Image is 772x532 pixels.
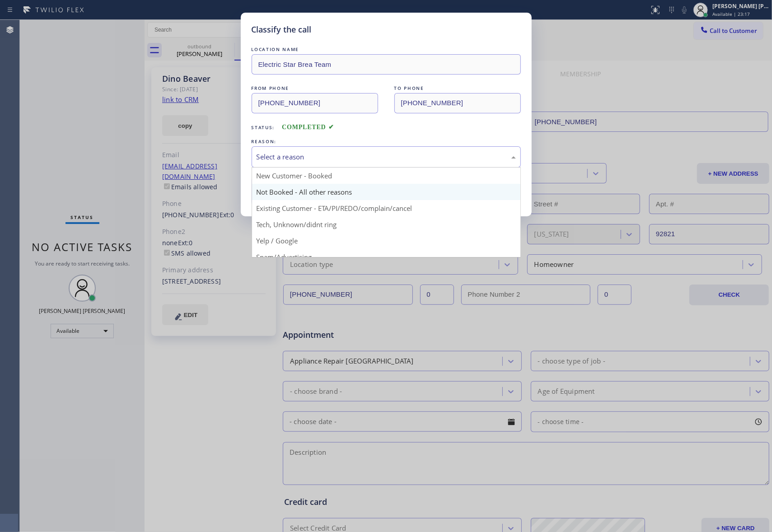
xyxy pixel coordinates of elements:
[252,124,275,131] span: Status:
[394,93,521,113] input: To phone
[252,93,378,113] input: From phone
[252,184,520,200] div: Not Booked - All other reasons
[252,249,520,265] div: Spam/Advertising
[252,84,378,93] div: FROM PHONE
[252,45,521,54] div: LOCATION NAME
[252,23,312,36] h5: Classify the call
[252,168,520,184] div: New Customer - Booked
[394,84,521,93] div: TO PHONE
[282,124,334,131] span: COMPLETED
[252,216,520,233] div: Tech, Unknown/didnt ring
[252,200,520,216] div: Existing Customer - ETA/PI/REDO/complain/cancel
[252,137,521,146] div: REASON:
[252,233,520,249] div: Yelp / Google
[257,152,516,162] div: Select a reason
